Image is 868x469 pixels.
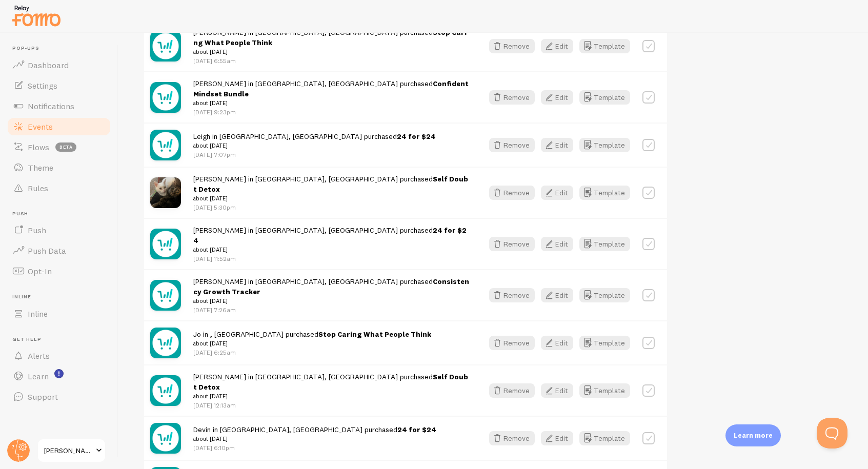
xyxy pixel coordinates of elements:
[489,186,535,200] button: Remove
[193,434,436,443] small: about [DATE]
[541,186,579,200] a: Edit
[193,56,471,65] p: [DATE] 6:55am
[6,240,112,261] a: Push Data
[28,266,52,276] span: Opt-In
[6,178,112,198] a: Rules
[12,211,112,217] span: Push
[397,132,436,141] a: 24 for $24
[150,328,181,358] img: b339b2343a89f984f8cb86f5224ccac3
[193,98,471,108] small: about [DATE]
[579,336,630,350] button: Template
[150,130,181,160] img: be868147aa090d2771b0b6e557d8dcf5
[541,288,579,302] a: Edit
[193,28,467,47] a: Stop Caring What People Think
[579,237,630,251] a: Template
[541,138,579,152] a: Edit
[193,108,471,116] p: [DATE] 9:23pm
[541,237,573,251] button: Edit
[193,401,471,410] p: [DATE] 12:13am
[541,186,573,200] button: Edit
[6,366,112,386] a: Learn
[579,383,630,398] button: Template
[193,372,468,391] a: Self Doubt Detox
[541,431,579,445] a: Edit
[6,303,112,324] a: Inline
[579,39,630,53] button: Template
[150,375,181,406] img: aea2fd330e8dac3b87806d735de64491
[28,225,46,235] span: Push
[489,90,535,105] button: Remove
[318,330,431,339] a: Stop Caring What People Think
[12,45,112,52] span: Pop-ups
[193,203,471,212] p: [DATE] 5:30pm
[28,351,50,361] span: Alerts
[541,383,573,398] button: Edit
[541,336,579,350] a: Edit
[489,431,535,445] button: Remove
[28,121,53,132] span: Events
[193,305,471,314] p: [DATE] 7:26am
[28,309,48,319] span: Inline
[193,28,471,56] span: [PERSON_NAME] in [GEOGRAPHIC_DATA], [GEOGRAPHIC_DATA] purchased
[150,177,181,208] img: 0bcd7e465331e256e66e696912e4a21a
[725,424,781,446] div: Learn more
[489,288,535,302] button: Remove
[6,157,112,178] a: Theme
[193,296,471,305] small: about [DATE]
[193,425,436,444] span: Devin in [GEOGRAPHIC_DATA], [GEOGRAPHIC_DATA] purchased
[193,330,431,349] span: Jo in , [GEOGRAPHIC_DATA] purchased
[150,423,181,454] img: 1e4eae13b142e3bedf80977df4ddb954
[541,383,579,398] a: Edit
[193,150,436,159] p: [DATE] 7:07pm
[28,80,57,91] span: Settings
[489,237,535,251] button: Remove
[734,431,773,440] p: Learn more
[579,431,630,445] button: Template
[28,183,48,193] span: Rules
[150,229,181,259] img: a4b86a49d807648c8a0e87a894c5d9e8
[150,31,181,62] img: 3aad4b9b0a75bf0b9f13f1783b670f7a
[193,174,471,203] span: [PERSON_NAME] in [GEOGRAPHIC_DATA], [GEOGRAPHIC_DATA] purchased
[193,174,468,193] a: Self Doubt Detox
[817,418,847,448] iframe: Help Scout Beacon - Open
[193,79,471,108] span: [PERSON_NAME] in [GEOGRAPHIC_DATA], [GEOGRAPHIC_DATA] purchased
[12,336,112,343] span: Get Help
[541,90,579,105] a: Edit
[28,101,74,111] span: Notifications
[150,82,181,113] img: 142040e4be323b55fd52697355dce4af
[579,90,630,105] button: Template
[193,226,471,254] span: [PERSON_NAME] in [GEOGRAPHIC_DATA], [GEOGRAPHIC_DATA] purchased
[397,425,436,434] a: 24 for $24
[541,39,573,53] button: Edit
[6,220,112,240] a: Push
[489,138,535,152] button: Remove
[12,294,112,300] span: Inline
[489,336,535,350] button: Remove
[28,246,66,256] span: Push Data
[6,386,112,407] a: Support
[28,142,49,152] span: Flows
[541,90,573,105] button: Edit
[193,254,471,263] p: [DATE] 11:52am
[6,116,112,137] a: Events
[28,60,69,70] span: Dashboard
[579,186,630,200] button: Template
[193,348,431,357] p: [DATE] 6:25am
[541,336,573,350] button: Edit
[489,39,535,53] button: Remove
[541,431,573,445] button: Edit
[6,137,112,157] a: Flows beta
[150,280,181,311] img: 9cea545a6cfbb60e214c3c5793110f30
[541,288,573,302] button: Edit
[579,288,630,302] button: Template
[193,392,471,401] small: about [DATE]
[541,39,579,53] a: Edit
[541,237,579,251] a: Edit
[193,79,469,98] a: Confident Mindset Bundle
[193,245,471,254] small: about [DATE]
[193,141,436,150] small: about [DATE]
